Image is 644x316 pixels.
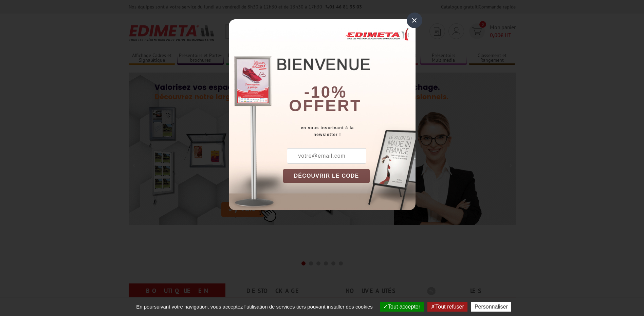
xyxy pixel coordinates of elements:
[283,124,416,138] div: en vous inscrivant à la newsletter !
[304,83,347,101] b: -10%
[133,304,376,310] span: En poursuivant votre navigation, vous acceptez l'utilisation de services tiers pouvant installer ...
[380,302,424,312] button: Tout accepter
[427,302,467,312] button: Tout refuser
[471,302,511,312] button: Personnaliser (fenêtre modale)
[407,13,422,28] div: ×
[287,148,366,164] input: votre@email.com
[283,169,370,183] button: DÉCOUVRIR LE CODE
[289,97,362,115] font: offert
